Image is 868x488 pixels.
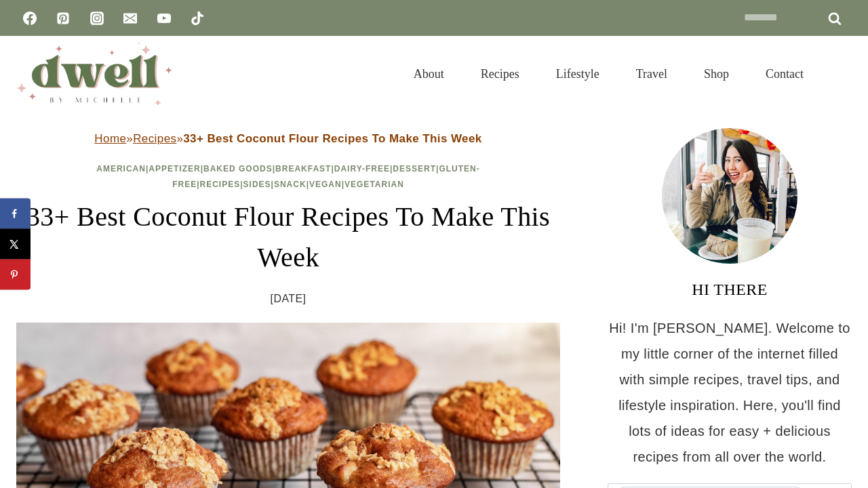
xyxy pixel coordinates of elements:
a: Vegan [309,180,342,189]
a: Vegetarian [344,180,404,189]
a: Baked Goods [203,164,273,174]
a: Sides [243,180,271,189]
a: Appetizer [149,164,200,174]
a: Travel [618,50,686,98]
a: Lifestyle [538,50,618,98]
a: Facebook [16,5,43,32]
span: » » [94,132,481,145]
a: Recipes [133,132,176,145]
strong: 33+ Best Coconut Flour Recipes To Make This Week [183,132,481,145]
a: American [96,164,146,174]
a: Home [94,132,126,145]
a: YouTube [151,5,178,32]
a: Email [117,5,144,32]
h1: 33+ Best Coconut Flour Recipes To Make This Week [16,197,560,278]
a: Recipes [462,50,538,98]
a: Snack [274,180,307,189]
a: Dairy-Free [334,164,390,174]
a: Pinterest [50,5,77,32]
p: Hi! I'm [PERSON_NAME]. Welcome to my little corner of the internet filled with simple recipes, tr... [608,315,852,470]
nav: Primary Navigation [395,50,822,98]
a: Recipes [200,180,241,189]
time: [DATE] [271,289,307,309]
a: About [395,50,462,98]
span: | | | | | | | | | | | [96,164,479,189]
button: View Search Form [829,62,852,85]
a: Instagram [83,5,111,32]
a: Dessert [393,164,436,174]
a: Shop [686,50,747,98]
img: DWELL by michelle [16,43,172,105]
a: Contact [747,50,822,98]
a: TikTok [184,5,211,32]
a: Breakfast [275,164,331,174]
h3: HI THERE [608,277,852,302]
